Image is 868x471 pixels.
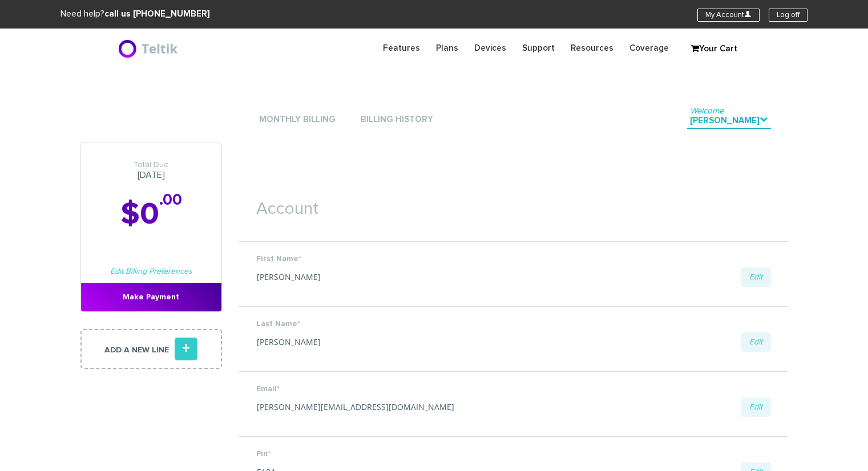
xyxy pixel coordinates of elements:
[104,10,210,18] strong: call us [PHONE_NUMBER]
[466,37,514,59] a: Devices
[741,267,771,287] a: Edit
[256,383,771,395] label: Email*
[741,332,771,352] a: Edit
[741,397,771,417] a: Edit
[563,37,621,59] a: Resources
[769,9,808,22] a: Log off
[175,338,197,360] i: +
[256,112,338,128] a: Monthly Billing
[81,160,221,181] h3: [DATE]
[744,10,752,18] i: U
[118,37,181,60] img: BriteX
[81,160,221,170] span: Total Due
[110,267,192,275] a: Edit Billing Preferences
[760,115,768,124] i: .
[375,37,428,59] a: Features
[60,10,210,18] span: Need help?
[81,198,221,232] h2: $0
[239,182,788,224] h1: Account
[159,192,182,208] sup: .00
[685,40,742,58] a: Your Cart
[621,37,677,59] a: Coverage
[256,253,771,265] label: First Name*
[697,9,760,22] a: My AccountU
[428,37,466,59] a: Plans
[358,112,436,128] a: Billing History
[514,37,563,59] a: Support
[256,318,771,330] label: Last Name*
[80,329,222,369] a: Add a new line+
[81,283,221,311] a: Make Payment
[687,113,771,129] a: Welcome[PERSON_NAME].
[690,107,724,115] span: Welcome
